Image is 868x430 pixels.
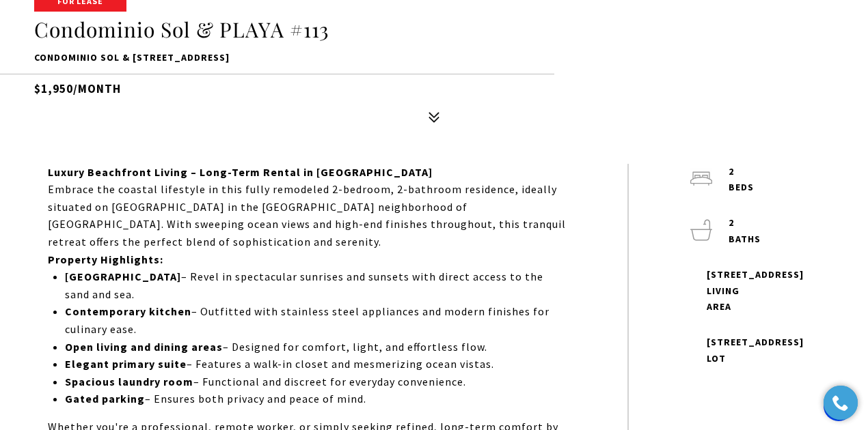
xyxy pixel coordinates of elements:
[48,253,163,266] strong: Property Highlights:
[65,340,223,354] strong: Open living and dining areas
[65,270,181,283] strong: [GEOGRAPHIC_DATA]
[65,303,566,338] p: – Outfitted with stainless steel appliances and modern finishes for culinary ease.
[48,165,433,179] strong: Luxury Beachfront Living – Long-Term Rental in [GEOGRAPHIC_DATA]
[707,334,804,367] p: [STREET_ADDRESS] lot
[65,357,187,371] strong: Elegant primary suite
[65,339,566,356] p: – Designed for comfort, light, and effortless flow.
[34,17,834,43] h1: Condominio Sol & PLAYA #113
[48,181,566,250] p: Embrace the coastal lifestyle in this fully remodeled 2-bedroom, 2-bathroom residence, ideally si...
[707,267,804,315] p: [STREET_ADDRESS] LIVING AREA
[65,304,191,318] strong: Contemporary kitchen
[65,392,145,405] strong: Gated parking
[34,74,834,98] h5: $1,950/month
[65,390,566,408] p: – Ensures both privacy and peace of mind.
[65,356,566,373] p: – Features a walk-in closet and mesmerizing ocean vistas.
[729,164,754,197] p: 2 beds
[729,215,761,248] p: 2 baths
[34,50,834,66] p: Condominio SOL & [STREET_ADDRESS]
[65,375,193,388] strong: Spacious laundry room
[65,373,566,391] p: – Functional and discreet for everyday convenience.
[65,268,566,303] p: – Revel in spectacular sunrises and sunsets with direct access to the sand and sea.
